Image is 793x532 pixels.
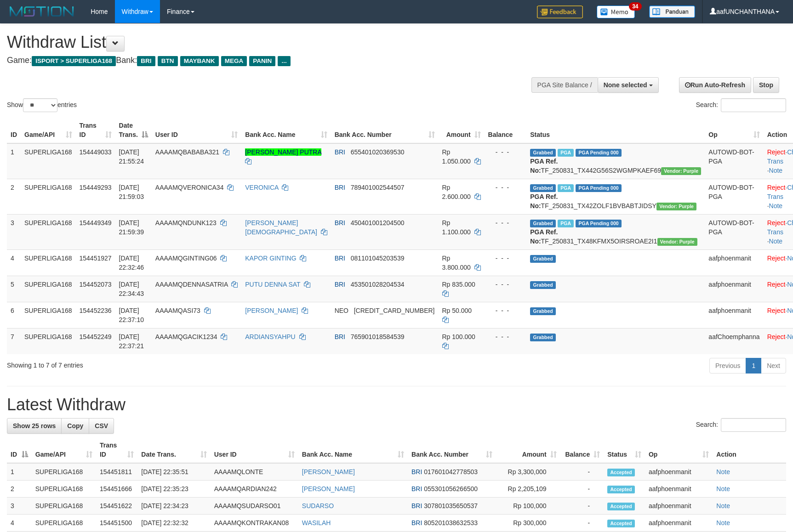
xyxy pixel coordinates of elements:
[645,437,713,463] th: Op: activate to sort column ascending
[705,328,763,354] td: aafChoemphanna
[155,148,219,156] span: AAAAMQBABABA321
[530,334,556,341] span: Grabbed
[89,418,114,434] a: CSV
[721,418,786,432] input: Search:
[7,179,21,214] td: 2
[211,515,298,532] td: AAAAMQKONTRAKAN08
[155,184,224,191] span: AAAAMQVERONICA34
[442,281,475,288] span: Rp 835.000
[705,143,763,179] td: AUTOWD-BOT-PGA
[442,184,471,200] span: Rp 2.600.000
[411,485,422,492] span: BRI
[302,485,355,492] a: [PERSON_NAME]
[211,463,298,481] td: AAAAMQLONTE
[485,117,527,143] th: Balance
[607,486,635,493] span: Accepted
[21,328,76,354] td: SUPERLIGA168
[767,281,786,288] a: Reject
[7,463,32,481] td: 1
[119,184,144,200] span: [DATE] 21:59:03
[211,498,298,515] td: AAAAMQSUDARSO01
[645,515,713,532] td: aafphoenmanit
[424,485,478,492] span: Copy 055301056266500 to clipboard
[439,117,485,143] th: Amount: activate to sort column ascending
[496,463,560,481] td: Rp 3,300,000
[696,98,786,112] label: Search:
[705,249,763,276] td: aafphoenmanit
[119,148,144,165] span: [DATE] 21:55:24
[351,219,405,226] span: Copy 450401001204500 to clipboard
[705,302,763,328] td: aafphoenmanit
[7,276,21,302] td: 5
[137,56,155,66] span: BRI
[488,332,523,341] div: - - -
[558,184,574,192] span: Marked by aafheankoy
[576,184,622,192] span: PGA Pending
[95,422,108,430] span: CSV
[488,306,523,315] div: - - -
[716,468,730,475] a: Note
[7,117,21,143] th: ID
[7,143,21,179] td: 1
[245,148,321,156] a: [PERSON_NAME] PUTRA
[221,56,247,66] span: MEGA
[607,520,635,527] span: Accepted
[354,307,435,314] span: Copy 5859459297920950 to clipboard
[411,502,422,509] span: BRI
[679,77,751,93] a: Run Auto-Refresh
[713,437,786,463] th: Action
[335,255,345,262] span: BRI
[331,117,439,143] th: Bank Acc. Number: activate to sort column ascending
[298,437,408,463] th: Bank Acc. Name: activate to sort column ascending
[767,255,786,262] a: Reject
[23,98,57,112] select: Showentries
[526,143,705,179] td: TF_250831_TX442G56S2WGMPKAEF69
[249,56,275,66] span: PANIN
[335,281,345,288] span: BRI
[558,149,574,157] span: Marked by aafheankoy
[424,519,478,526] span: Copy 805201038632533 to clipboard
[424,502,478,509] span: Copy 307801035650537 to clipboard
[32,498,96,515] td: SUPERLIGA168
[7,33,519,51] h1: Withdraw List
[716,502,730,509] a: Note
[488,280,523,289] div: - - -
[761,358,786,374] a: Next
[7,214,21,249] td: 3
[351,255,405,262] span: Copy 081101045203539 to clipboard
[645,498,713,515] td: aafphoenmanit
[442,333,475,340] span: Rp 100.000
[496,481,560,498] td: Rp 2,205,109
[656,203,696,210] span: Vendor URL: https://trx4.1velocity.biz
[411,519,422,526] span: BRI
[560,481,604,498] td: -
[769,238,783,245] a: Note
[115,117,152,143] th: Date Trans.: activate to sort column descending
[604,437,645,463] th: Status: activate to sort column ascending
[137,498,210,515] td: [DATE] 22:34:23
[278,56,290,66] span: ...
[526,117,705,143] th: Status
[649,6,695,18] img: panduan.png
[530,228,558,245] b: PGA Ref. No:
[560,515,604,532] td: -
[245,255,296,262] a: KAPOR GINTING
[705,179,763,214] td: AUTOWD-BOT-PGA
[245,184,278,191] a: VERONICA
[7,328,21,354] td: 7
[767,219,786,226] a: Reject
[80,333,112,340] span: 154452249
[96,498,137,515] td: 154451622
[76,117,115,143] th: Trans ID: activate to sort column ascending
[488,183,523,192] div: - - -
[767,148,786,156] a: Reject
[7,302,21,328] td: 6
[32,515,96,532] td: SUPERLIGA168
[7,437,32,463] th: ID: activate to sort column descending
[351,281,405,288] span: Copy 453501028204534 to clipboard
[245,281,300,288] a: PUTU DENNA SAT
[767,333,786,340] a: Reject
[7,396,786,414] h1: Latest Withdraw
[21,249,76,276] td: SUPERLIGA168
[408,437,496,463] th: Bank Acc. Number: activate to sort column ascending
